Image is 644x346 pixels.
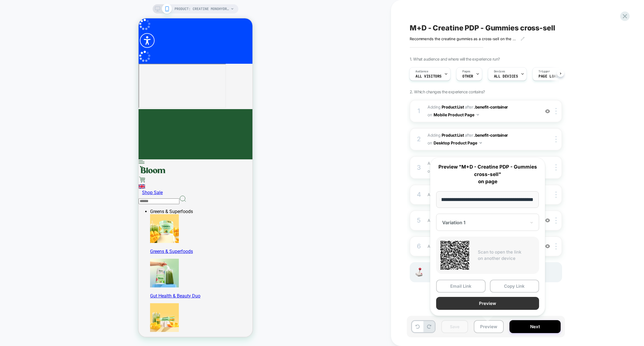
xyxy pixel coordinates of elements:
[428,139,432,146] span: on
[442,133,464,138] b: Product List
[416,189,422,200] div: 4
[41,179,48,185] span: Open search
[465,133,473,138] span: AFTER
[555,164,557,171] img: close
[465,105,473,109] span: AFTER
[11,240,114,280] a: Go to Gut Health & Beauty Duo Strawberry Kiwi product page from navigation menu
[416,162,422,173] div: 3
[442,105,464,109] b: Product List
[416,105,422,117] div: 1
[410,24,555,32] span: M+D - Creatine PDP - Gummies cross-sell
[11,190,114,196] div: Greens & Superfoods
[477,114,479,115] img: down arrow
[474,320,504,333] button: Preview
[474,105,508,109] span: .benefit-container
[413,268,425,277] img: Joystick
[436,280,486,293] button: Email Link
[478,249,535,262] p: Scan to open the link on another device
[555,192,557,198] img: close
[494,69,505,74] span: Devices
[11,285,114,325] a: Go to Greens Stick Packs Mango / 5ct product page from navigation menu
[11,196,114,236] a: Go to Greens & Superfoods Mango / 30ct product page from navigation menu
[555,136,557,142] img: close
[494,74,518,78] span: ALL DEVICES
[480,142,482,144] img: down arrow
[11,240,40,269] img: Gut Health & Beauty Duo
[410,89,485,94] span: 2. Which changes the experience contains?
[462,74,473,78] span: OTHER
[555,217,557,224] img: close
[11,230,114,236] p: Greens & Superfoods
[416,215,422,226] div: 5
[415,74,442,78] span: All Visitors
[555,108,557,114] img: close
[428,111,432,118] span: on
[415,69,428,74] span: Audience
[538,69,550,74] span: Trigger
[555,243,557,250] img: close
[436,163,539,185] p: Preview "M+D - Creatine PDP - Gummies cross-sell" on page
[428,133,464,138] span: Adding
[410,36,516,41] span: Recommends the creatine gummies as a cross-sell on the creatine PDP
[11,196,40,225] img: Bloom Greens & Superfoods Mango flavor jar with green drink and fresh mango slices on yellow back...
[538,74,558,78] span: Page Load
[509,320,561,333] button: Next
[490,280,539,293] button: Copy Link
[436,297,539,310] button: Preview
[410,57,500,61] span: 1. What audience and where will the experience run?
[428,105,464,109] span: Adding
[474,133,508,138] span: .benefit-container
[11,275,114,280] p: Gut Health & Beauty Duo
[434,111,479,119] button: Mobile Product Page
[462,69,470,74] span: Pages
[416,134,422,145] div: 2
[434,139,482,147] button: Desktop Product Page
[11,285,40,314] img: Greens Stick Packs
[441,320,468,333] button: Save
[175,4,229,13] span: PRODUCT: Creatine Monohydrate
[545,109,550,114] img: crossed eye
[416,241,422,252] div: 6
